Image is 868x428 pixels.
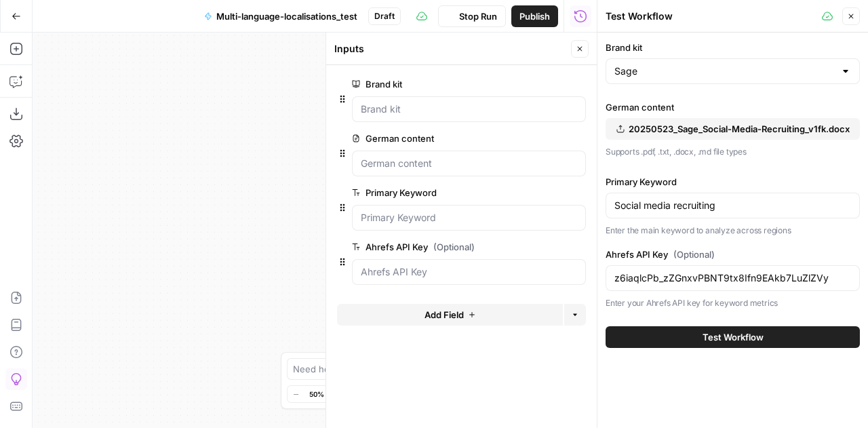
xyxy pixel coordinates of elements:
[361,157,577,170] input: German content
[337,304,563,326] button: Add Field
[352,186,509,199] label: Primary Keyword
[606,248,860,261] label: Ahrefs API Key
[361,102,577,116] input: Brand kit
[309,389,324,400] span: 50%
[433,240,475,254] span: (Optional)
[629,122,850,136] span: 20250523_Sage_Social-Media-Recruiting_v1fk.docx
[361,211,577,225] input: Primary Keyword
[352,132,509,145] label: German content
[606,100,860,114] label: German content
[425,308,464,322] span: Add Field
[703,330,764,344] span: Test Workflow
[606,145,860,159] p: Supports .pdf, .txt, .docx, .md file types
[438,5,506,27] button: Stop Run
[606,224,860,237] p: Enter the main keyword to analyze across regions
[606,326,860,348] button: Test Workflow
[459,9,497,23] span: Stop Run
[606,175,860,189] label: Primary Keyword
[196,5,366,27] button: Multi-language-localisations_test
[614,271,851,285] input: Enter API key here
[352,77,509,91] label: Brand kit
[614,199,851,212] input: e.g., social media recruiting
[216,9,357,23] span: Multi-language-localisations_test
[614,64,835,78] input: Sage
[511,5,558,27] button: Publish
[673,248,715,261] span: (Optional)
[606,296,860,310] p: Enter your Ahrefs API key for keyword metrics
[361,265,577,279] input: Ahrefs API Key
[606,118,860,140] button: 20250523_Sage_Social-Media-Recruiting_v1fk.docx
[352,240,509,254] label: Ahrefs API Key
[334,42,567,56] div: Inputs
[519,9,550,23] span: Publish
[374,10,395,22] span: Draft
[606,41,860,54] label: Brand kit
